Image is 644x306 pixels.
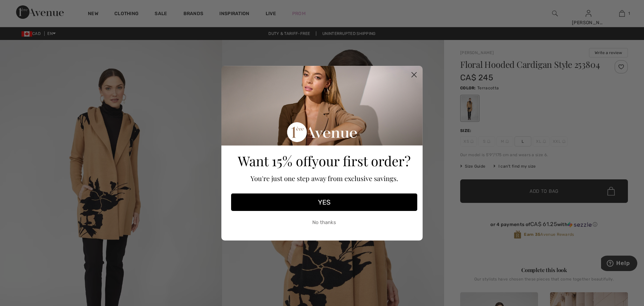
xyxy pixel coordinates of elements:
span: Want 15% off [238,152,312,170]
span: your first order? [312,152,411,170]
button: Close dialog [408,69,420,81]
button: YES [231,193,417,211]
button: No thanks [231,214,417,231]
span: You're just one step away from exclusive savings. [251,174,398,183]
span: Help [15,5,29,11]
